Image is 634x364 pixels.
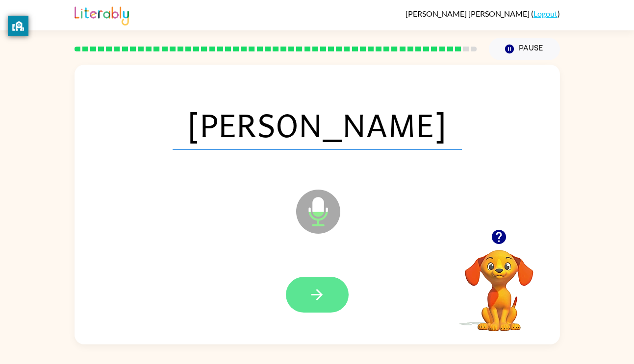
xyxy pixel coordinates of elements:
span: [PERSON_NAME] [PERSON_NAME] [406,9,531,18]
button: Pause [489,38,560,60]
div: ( ) [406,9,560,18]
video: Your browser must support playing .mp4 files to use Literably. Please try using another browser. [450,235,548,333]
img: Literably [75,4,129,25]
button: privacy banner [8,16,28,36]
a: Logout [533,9,558,18]
span: [PERSON_NAME] [173,99,462,150]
